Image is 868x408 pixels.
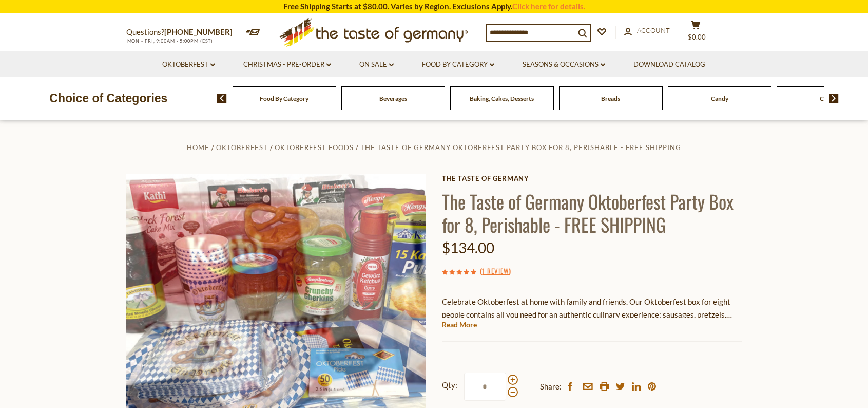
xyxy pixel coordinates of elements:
a: Account [624,25,670,36]
a: [PHONE_NUMBER] [164,27,233,36]
strong: Qty: [442,379,457,392]
h1: The Taste of Germany Oktoberfest Party Box for 8, Perishable - FREE SHIPPING [442,190,742,236]
p: Celebrate Oktoberfest at home with family and friends. Our Oktoberfest box for eight people conta... [442,295,742,321]
a: Home [187,143,209,152]
a: Click here for details. [512,2,585,11]
a: Baking, Cakes, Desserts [470,95,534,102]
a: Breads [601,95,620,102]
a: Oktoberfest [216,143,268,152]
a: Christmas - PRE-ORDER [243,59,331,70]
a: Read More [442,320,477,330]
p: Questions? [126,26,240,39]
span: $0.00 [688,33,706,41]
a: Oktoberfest [162,59,215,70]
a: Download Catalog [633,59,705,70]
img: previous arrow [217,94,227,103]
a: The Taste of Germany Oktoberfest Party Box for 8, Perishable - FREE SHIPPING [360,143,681,152]
a: On Sale [359,59,394,70]
a: Candy [711,95,728,102]
a: The Taste of Germany [442,174,742,182]
a: Seasons & Occasions [523,59,605,70]
input: Qty: [464,373,506,401]
a: Cereal [820,95,837,102]
span: Account [637,26,670,34]
a: Oktoberfest Foods [275,143,354,152]
button: $0.00 [681,20,711,46]
img: next arrow [829,94,839,103]
span: ( ) [480,266,511,276]
a: 1 Review [482,266,509,277]
span: MON - FRI, 9:00AM - 5:00PM (EST) [126,38,214,44]
a: Food By Category [260,95,308,102]
span: $134.00 [442,239,494,256]
a: Beverages [379,95,407,102]
a: Food By Category [422,59,494,70]
span: Share: [540,380,562,393]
